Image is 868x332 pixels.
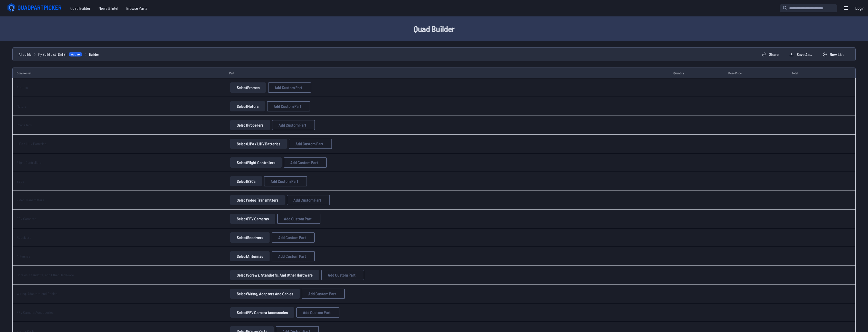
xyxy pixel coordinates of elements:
span: Add Custom Part [278,235,306,240]
a: All builds [19,52,32,57]
button: Share [758,50,783,59]
a: Video Transmitters [17,198,44,202]
a: SelectPropellers [229,120,271,130]
span: Add Custom Part [303,310,331,315]
a: My Build List [DATE]Active [38,52,82,57]
td: Base Price [724,68,788,78]
button: SelectVideo Transmitters [230,195,285,205]
button: SelectMotors [230,101,265,111]
a: SelectLiPo / LiHV Batteries [229,139,288,149]
span: Add Custom Part [275,86,302,90]
td: Total [788,68,831,78]
button: SelectESCs [230,176,262,186]
a: Browse Parts [122,3,151,13]
button: SelectLiPo / LiHV Batteries [230,139,287,149]
button: Add Custom Part [287,195,330,205]
a: Antennas [17,254,30,258]
a: SelectFPV Camera Accessories [229,307,295,318]
td: Quantity [669,68,724,78]
a: Quad Builder [66,3,94,13]
button: Add Custom Part [296,307,339,318]
span: Add Custom Part [278,254,306,258]
button: Add Custom Part [264,176,307,186]
button: Add Custom Part [289,139,332,149]
a: LiPo / LiHV Batteries [17,141,46,146]
span: Add Custom Part [284,217,312,221]
button: SelectWiring, Adapters and Cables [230,289,300,299]
td: Component [12,68,225,78]
button: Add Custom Part [272,120,315,130]
button: SelectFrames [230,82,266,93]
a: SelectVideo Transmitters [229,195,286,205]
span: Add Custom Part [274,104,301,108]
a: News & Intel [94,3,122,13]
h1: Quad Builder [270,23,598,35]
button: SelectReceivers [230,232,270,243]
a: SelectScrews, Standoffs, and Other Hardware [229,270,320,280]
button: Add Custom Part [268,82,311,93]
a: Flight Controllers [17,160,42,165]
button: Add Custom Part [284,157,327,168]
span: Add Custom Part [328,273,356,277]
span: Active [69,52,82,57]
button: SelectFlight Controllers [230,157,282,168]
td: Part [225,68,669,78]
a: Login [854,3,866,13]
a: ESCs [17,179,24,183]
a: SelectFlight Controllers [229,157,283,168]
button: Add Custom Part [272,251,315,261]
a: Screws, Standoffs, and Other Hardware [17,273,74,277]
span: Add Custom Part [295,142,323,146]
button: Save as... [785,50,816,59]
span: Add Custom Part [271,179,298,183]
a: SelectAntennas [229,251,271,261]
span: Add Custom Part [290,160,318,165]
span: Add Custom Part [308,292,336,296]
a: Receivers [17,235,31,240]
button: Add Custom Part [321,270,364,280]
button: Add Custom Part [302,289,345,299]
a: SelectReceivers [229,232,271,243]
button: SelectPropellers [230,120,270,130]
button: SelectAntennas [230,251,270,261]
span: My Build List [DATE] [38,52,66,57]
a: Wiring, Adapters and Cables [17,291,58,296]
a: Motors [17,104,26,108]
button: SelectFPV Camera Accessories [230,307,294,318]
a: Builder [89,52,99,57]
a: FPV Camera Accessories [17,310,54,315]
span: Add Custom Part [293,198,321,202]
a: SelectWiring, Adapters and Cables [229,289,301,299]
a: FPV Cameras [17,216,36,221]
span: Add Custom Part [279,123,306,127]
a: SelectFPV Cameras [229,214,276,224]
button: Add Custom Part [272,232,315,243]
a: SelectESCs [229,176,263,186]
button: Add Custom Part [267,101,310,111]
button: Add Custom Part [277,214,320,224]
button: SelectFPV Cameras [230,214,275,224]
a: SelectMotors [229,101,266,111]
button: SelectScrews, Standoffs, and Other Hardware [230,270,319,280]
a: Propellers [17,123,32,127]
a: SelectFrames [229,82,267,93]
button: New List [818,50,848,59]
a: Frames [17,85,28,90]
